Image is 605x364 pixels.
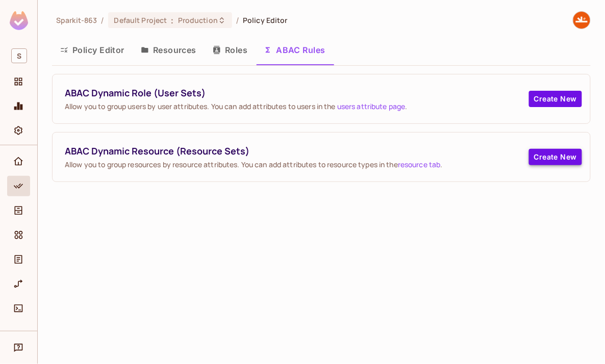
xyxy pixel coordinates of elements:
[573,12,590,29] img: Sparkit
[65,87,529,99] span: ABAC Dynamic Role (User Sets)
[7,274,30,294] div: URL Mapping
[56,15,97,25] span: the active workspace
[7,176,30,196] div: Policy
[7,151,30,172] div: Home
[7,225,30,245] div: Elements
[337,101,406,111] a: users attribute page
[7,200,30,221] div: Directory
[7,44,30,67] div: Workspace: Sparkit-863
[205,37,256,63] button: Roles
[529,91,582,107] button: Create New
[7,337,30,358] div: Help & Updates
[65,145,529,158] span: ABAC Dynamic Resource (Resource Sets)
[398,160,441,169] a: resource tab
[7,71,30,92] div: Projects
[10,11,28,30] img: SReyMgAAAABJRU5ErkJggg==
[529,149,582,165] button: Create New
[7,120,30,141] div: Settings
[101,15,104,25] li: /
[7,249,30,270] div: Audit Log
[65,101,529,111] span: Allow you to group users by user attributes. You can add attributes to users in the .
[114,15,167,25] span: Default Project
[52,37,133,63] button: Policy Editor
[11,48,27,63] span: S
[7,96,30,116] div: Monitoring
[133,37,205,63] button: Resources
[243,15,288,25] span: Policy Editor
[236,15,239,25] li: /
[65,160,529,169] span: Allow you to group resources by resource attributes. You can add attributes to resource types in ...
[171,16,174,24] span: :
[7,298,30,319] div: Connect
[256,37,334,63] button: ABAC Rules
[178,15,218,25] span: Production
